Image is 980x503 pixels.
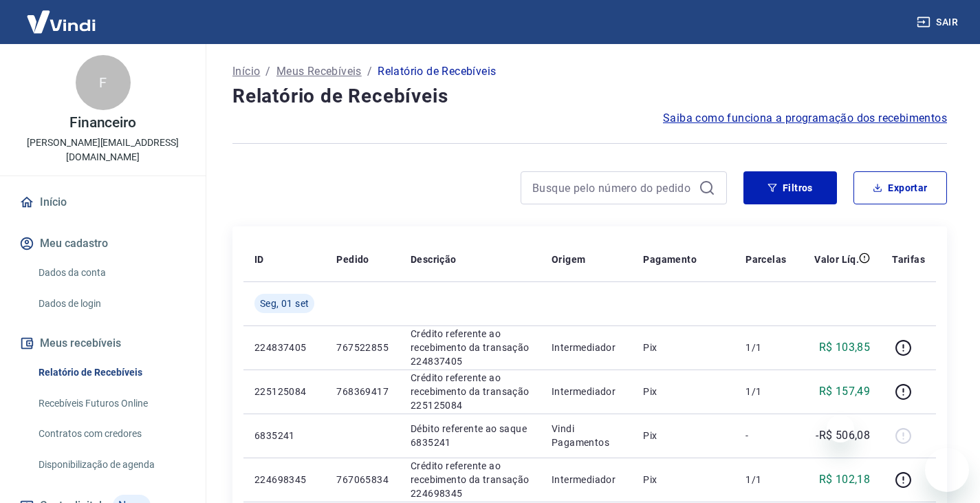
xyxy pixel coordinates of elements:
[265,63,270,80] p: /
[336,253,369,266] p: Pedido
[552,341,621,354] p: Intermediador
[853,171,947,204] button: Exportar
[17,187,189,217] a: Início
[336,385,389,398] p: 768369417
[260,297,309,310] span: Seg, 01 set
[745,473,786,486] p: 1/1
[819,383,871,400] p: R$ 157,49
[552,473,621,486] p: Intermediador
[552,253,585,266] p: Origem
[33,290,189,318] a: Dados de login
[827,415,854,442] iframe: Fechar mensagem
[643,429,723,442] p: Pix
[254,473,314,486] p: 224698345
[814,253,859,266] p: Valor Líq.
[663,110,947,127] a: Saiba como funciona a programação dos recebimentos
[643,473,723,486] p: Pix
[745,429,786,442] p: -
[532,178,693,198] input: Busque pelo número do pedido
[33,389,189,418] a: Recebíveis Futuros Online
[33,451,189,479] a: Disponibilização de agenda
[816,427,870,444] p: -R$ 506,08
[17,228,189,259] button: Meu cadastro
[254,253,264,266] p: ID
[743,171,837,204] button: Filtros
[336,341,389,354] p: 767522855
[11,136,195,164] p: [PERSON_NAME][EMAIL_ADDRESS][DOMAIN_NAME]
[276,63,362,80] a: Meus Recebíveis
[643,385,723,398] p: Pix
[643,253,697,266] p: Pagamento
[367,63,372,80] p: /
[336,473,389,486] p: 767065834
[411,422,530,449] p: Débito referente ao saque 6835241
[745,253,786,266] p: Parcelas
[552,422,621,449] p: Vindi Pagamentos
[254,385,314,398] p: 225125084
[17,328,189,358] button: Meus recebíveis
[232,63,260,80] a: Início
[552,385,621,398] p: Intermediador
[411,327,530,368] p: Crédito referente ao recebimento da transação 224837405
[411,459,530,500] p: Crédito referente ao recebimento da transação 224698345
[819,471,871,488] p: R$ 102,18
[411,371,530,412] p: Crédito referente ao recebimento da transação 225125084
[17,1,106,43] img: Vindi
[76,55,131,110] div: F
[819,339,871,356] p: R$ 103,85
[914,10,963,35] button: Sair
[411,253,457,266] p: Descrição
[254,429,314,442] p: 6835241
[643,341,723,354] p: Pix
[745,385,786,398] p: 1/1
[33,259,189,287] a: Dados da conta
[33,358,189,387] a: Relatório de Recebíveis
[33,420,189,448] a: Contratos com credores
[69,116,137,130] p: Financeiro
[254,341,314,354] p: 224837405
[232,83,947,110] h4: Relatório de Recebíveis
[892,253,925,266] p: Tarifas
[745,341,786,354] p: 1/1
[925,448,969,492] iframe: Botão para abrir a janela de mensagens
[378,63,496,80] p: Relatório de Recebíveis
